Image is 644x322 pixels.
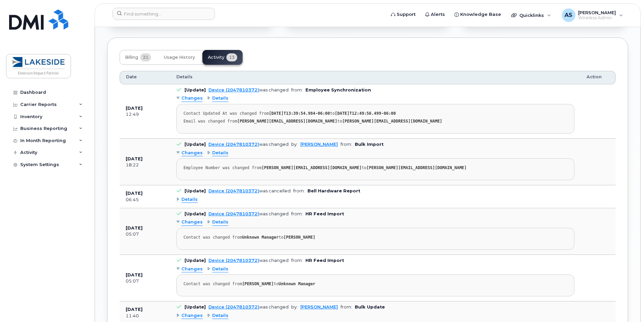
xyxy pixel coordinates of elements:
th: Action [580,71,616,84]
div: Aman Shah [557,8,628,22]
a: [PERSON_NAME] [300,304,338,310]
a: Device (2047810372) [208,211,259,216]
span: from: [291,211,303,216]
div: was changed [208,258,289,263]
b: [DATE] [126,272,143,277]
span: 21 [140,53,151,61]
span: Quicklinks [519,12,544,18]
span: AS [565,11,572,19]
strong: [DATE]T12:49:56.499-06:00 [335,111,396,116]
div: Contact was changed from to [183,235,567,240]
div: Quicklinks [506,8,556,22]
span: from: [291,258,303,263]
div: 05:07 [126,231,164,237]
div: 06:45 [126,197,164,203]
span: Changes [181,95,203,102]
span: Details [212,95,228,102]
span: Details [176,74,193,80]
div: was cancelled [208,188,291,193]
strong: [DATE]T13:39:54.984-06:00 [269,111,330,116]
b: HR Feed Import [305,258,344,263]
span: Date [126,74,137,80]
div: 18:22 [126,162,164,168]
span: from: [341,142,352,147]
b: Bell Hardware Report [307,188,360,193]
span: Details [212,313,228,319]
b: HR Feed Import [305,211,344,216]
a: Alerts [420,8,450,21]
b: [Update] [184,211,206,216]
strong: Unknown Manager [279,281,315,286]
strong: [PERSON_NAME][EMAIL_ADDRESS][DOMAIN_NAME] [342,119,442,124]
div: 11:40 [126,313,164,319]
span: Changes [181,219,203,225]
span: Details [212,266,228,272]
div: was changed [208,142,289,147]
strong: Unknown Manager [242,235,278,240]
b: [Update] [184,188,206,193]
a: Knowledge Base [450,8,506,21]
a: Device (2047810372) [208,304,259,310]
span: from: [291,87,303,92]
a: Device (2047810372) [208,188,259,193]
strong: [PERSON_NAME][EMAIL_ADDRESS][DOMAIN_NAME] [237,119,337,124]
span: Usage History [164,55,195,60]
span: Details [181,196,198,203]
span: Alerts [431,11,445,18]
b: Bulk Import [355,142,383,147]
a: [PERSON_NAME] [300,142,338,147]
span: Support [397,11,416,18]
div: Contact Updated At was changed from to [183,111,567,116]
b: [Update] [184,258,206,263]
span: Knowledge Base [460,11,501,18]
span: Details [212,150,228,156]
b: Bulk Update [355,304,385,310]
b: [Update] [184,304,206,310]
b: [DATE] [126,156,143,161]
b: [DATE] [126,307,143,312]
div: was changed [208,304,289,310]
div: Email was changed from to [183,119,567,124]
b: [DATE] [126,106,143,111]
a: Device (2047810372) [208,87,259,92]
span: from: [293,188,305,193]
strong: [PERSON_NAME] [242,281,274,286]
div: 12:49 [126,111,164,117]
strong: [PERSON_NAME][EMAIL_ADDRESS][DOMAIN_NAME] [367,165,467,170]
b: [DATE] [126,191,143,196]
a: Device (2047810372) [208,258,259,263]
input: Find something... [113,8,215,20]
div: Employee Number was changed from to [183,165,567,170]
span: Changes [181,313,203,319]
a: Device (2047810372) [208,142,259,147]
span: from: [341,304,352,310]
span: [PERSON_NAME] [578,10,616,15]
span: Billing [125,55,138,60]
div: was changed [208,211,289,216]
div: 05:07 [126,278,164,284]
div: was changed [208,87,289,92]
b: Employee Synchronization [305,87,371,92]
b: [Update] [184,87,206,92]
span: Changes [181,150,203,156]
strong: [PERSON_NAME][EMAIL_ADDRESS][DOMAIN_NAME] [262,165,362,170]
b: [Update] [184,142,206,147]
span: Wireless Admin [578,15,616,21]
span: by: [291,142,298,147]
span: Changes [181,266,203,272]
b: [DATE] [126,225,143,231]
div: Contact was changed from to [183,281,567,287]
span: by: [291,304,298,310]
span: Details [212,219,228,225]
strong: [PERSON_NAME] [283,235,315,240]
a: Support [386,8,420,21]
